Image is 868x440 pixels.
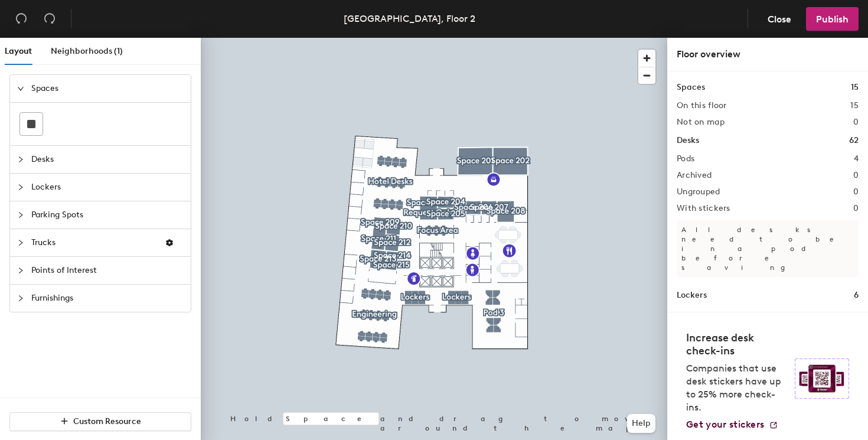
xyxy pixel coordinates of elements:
[768,14,791,25] span: Close
[853,309,859,322] h1: 0
[677,220,859,277] p: All desks need to be in a pod before saving
[17,211,24,219] span: collapsed
[686,362,788,414] p: Companies that use desk stickers have up to 25% more check-ins.
[677,289,707,302] h1: Lockers
[686,419,778,431] a: Get your stickers
[853,187,859,197] h2: 0
[853,204,859,213] h2: 0
[17,156,24,163] span: collapsed
[677,309,730,322] h1: Parking spots
[17,85,24,92] span: expanded
[31,201,184,229] span: Parking Spots
[31,257,184,284] span: Points of Interest
[73,416,141,426] span: Custom Resource
[850,101,859,110] h2: 15
[5,46,32,56] span: Layout
[677,204,730,213] h2: With stickers
[9,412,191,431] button: Custom Resource
[344,11,475,26] div: [GEOGRAPHIC_DATA], Floor 2
[795,358,849,399] img: Sticker logo
[851,81,859,94] h1: 15
[854,289,859,302] h1: 6
[51,46,123,56] span: Neighborhoods (1)
[31,174,184,201] span: Lockers
[627,414,655,433] button: Help
[806,7,859,31] button: Publish
[9,7,33,31] button: Undo (⌘ + Z)
[677,101,727,110] h2: On this floor
[677,81,705,94] h1: Spaces
[677,154,694,164] h2: Pods
[677,118,725,127] h2: Not on map
[758,7,801,31] button: Close
[31,285,184,312] span: Furnishings
[853,171,859,180] h2: 0
[17,184,24,191] span: collapsed
[853,118,859,127] h2: 0
[17,295,24,302] span: collapsed
[677,134,699,147] h1: Desks
[17,267,24,274] span: collapsed
[677,187,720,197] h2: Ungrouped
[686,419,764,430] span: Get your stickers
[677,47,859,61] div: Floor overview
[677,171,712,180] h2: Archived
[38,7,61,31] button: Redo (⌘ + ⇧ + Z)
[854,154,859,164] h2: 4
[686,331,788,357] h4: Increase desk check-ins
[31,146,184,173] span: Desks
[849,134,859,147] h1: 62
[31,75,184,102] span: Spaces
[31,229,155,256] span: Trucks
[816,14,849,25] span: Publish
[17,239,24,246] span: collapsed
